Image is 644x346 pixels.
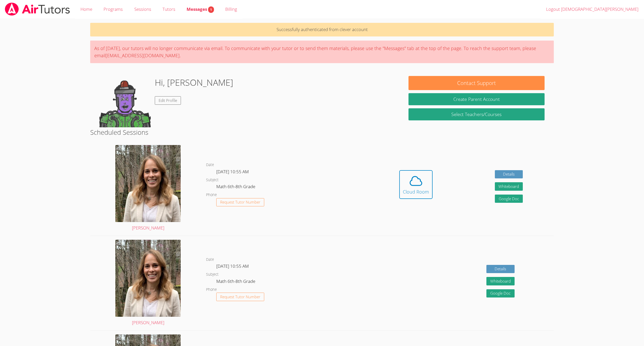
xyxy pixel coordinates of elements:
[90,23,554,36] p: Successfully authenticated from clever account
[495,195,523,203] a: Google Doc
[206,192,217,198] dt: Phone
[155,96,181,105] a: Edit Profile
[220,200,260,204] span: Request Tutor Number
[4,3,70,16] img: airtutors_banner-c4298cdbf04f3fff15de1276eac7730deb9818008684d7c2e4769d2f7ddbe033.png
[115,240,181,317] img: avatar.png
[408,76,545,90] button: Contact Support
[486,277,515,285] button: Whiteboard
[486,265,515,273] a: Details
[216,293,264,301] button: Request Tutor Number
[206,271,219,278] dt: Subject
[90,127,554,137] h2: Scheduled Sessions
[216,169,249,175] span: [DATE] 10:55 AM
[206,286,217,293] dt: Phone
[155,76,233,89] h1: Hi, [PERSON_NAME]
[115,240,181,326] a: [PERSON_NAME]
[408,93,545,105] button: Create Parent Account
[90,41,554,63] div: As of [DATE], our tutors will no longer communicate via email. To communicate with your tutor or ...
[187,6,214,12] span: Messages
[399,170,433,199] button: Cloud Room
[216,278,256,286] dd: Math 6th-8th Grade
[486,289,515,298] a: Google Doc
[99,76,151,127] img: default.png
[408,108,545,120] a: Select Teachers/Courses
[206,256,214,263] dt: Date
[208,6,214,13] span: 1
[206,177,219,183] dt: Subject
[495,182,523,191] button: Whiteboard
[495,170,523,179] a: Details
[115,145,181,232] a: [PERSON_NAME]
[220,295,260,299] span: Request Tutor Number
[206,162,214,168] dt: Date
[403,188,429,195] div: Cloud Room
[216,183,256,192] dd: Math 6th-8th Grade
[115,145,181,222] img: avatar.png
[216,198,264,207] button: Request Tutor Number
[216,263,249,269] span: [DATE] 10:55 AM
